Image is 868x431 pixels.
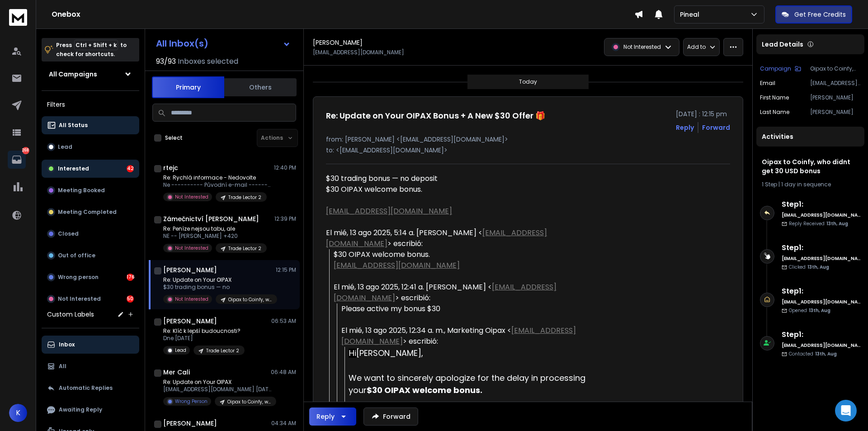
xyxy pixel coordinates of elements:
div: El mié, 13 ago 2025, 12:34 a. m., Marketing Oipax < > escribió: [341,325,590,347]
div: El mié, 13 ago 2025, 12:41 a. [PERSON_NAME] < > escribió: [334,282,590,303]
p: 06:48 AM [271,369,296,376]
strong: $30 OIPAX welcome bonus. [367,384,482,396]
p: $30 trading bonus — no [163,284,272,291]
button: K [9,404,27,422]
div: Open Intercom Messenger [835,400,857,422]
p: Trade Lector 2 [206,347,239,354]
p: Wrong person [58,274,99,281]
h6: [EMAIL_ADDRESS][DOMAIN_NAME] [782,212,861,218]
p: Re: Update on Your OIPAX [163,379,272,386]
h1: Onebox [52,9,634,20]
button: Lead [42,138,139,156]
p: Re: Rychlá informace - Nedovolte [163,174,272,181]
p: Email [760,80,775,87]
p: 12:39 PM [274,215,296,223]
h6: [EMAIL_ADDRESS][DOMAIN_NAME] [782,255,861,262]
p: Dne [DATE] [163,335,245,342]
span: 13th, Aug [826,220,848,227]
div: Reply [316,412,335,421]
p: Out of office [58,252,95,259]
button: All Inbox(s) [149,34,298,52]
p: Contacted [789,350,837,357]
h1: [PERSON_NAME] [163,419,217,428]
p: Re: Klíč k lepší budoucnosti? [163,327,245,335]
p: [EMAIL_ADDRESS][DOMAIN_NAME] [DATE][DATE] [163,386,272,393]
h1: All Campaigns [49,70,97,79]
button: Forward [363,407,418,426]
p: Inbox [59,341,75,348]
h3: Inboxes selected [178,56,238,67]
p: Awaiting Reply [59,406,102,413]
a: [EMAIL_ADDRESS][DOMAIN_NAME] [326,206,452,216]
div: $30 trading bonus — no deposit [326,173,590,217]
h1: [PERSON_NAME] [313,38,363,47]
div: | [762,181,859,188]
p: to: <[EMAIL_ADDRESS][DOMAIN_NAME]> [326,146,730,155]
h1: rtejc [163,163,178,172]
h1: Oipax to Coinfy, who didnt get 30 USD bonus [762,157,859,175]
span: [PERSON_NAME], [356,347,423,359]
button: Meeting Completed [42,203,139,221]
a: 268 [8,151,26,169]
h6: Step 1 : [782,286,861,297]
p: Press to check for shortcuts. [56,41,127,59]
p: Oipax to Coinfy, who didnt get 30 USD bonus [227,398,271,405]
span: 13th, Aug [807,264,829,270]
div: 176 [127,274,134,281]
div: 42 [127,165,134,172]
p: Oipax to Coinfy, who didnt get 30 USD bonus [810,65,861,72]
p: 12:40 PM [274,164,296,171]
p: [EMAIL_ADDRESS][DOMAIN_NAME] [313,49,404,56]
span: Hi [349,349,356,358]
span: 1 day in sequence [781,180,831,188]
button: Others [224,77,297,97]
div: $30 OIPAX welcome bonus. [334,249,590,271]
button: Out of office [42,246,139,265]
button: Wrong person176 [42,268,139,286]
p: [EMAIL_ADDRESS][DOMAIN_NAME] [810,80,861,87]
p: Meeting Booked [58,187,105,194]
p: [PERSON_NAME] [810,109,861,116]
h1: Mer Cali [163,368,190,377]
h6: Step 1 : [782,329,861,340]
p: Not Interested [623,43,661,51]
button: Get Free Credits [775,5,852,24]
span: 13th, Aug [809,307,830,314]
button: Closed [42,225,139,243]
p: Not Interested [175,296,208,303]
p: Reply Received [789,220,848,227]
p: Re: Update on Your OIPAX [163,276,272,284]
p: Lead Details [762,40,803,49]
p: Trade Lector 2 [228,194,261,201]
h1: Re: Update on Your OIPAX Bonus + A New $30 Offer 🎁 [326,109,545,122]
p: Lead [175,347,186,354]
p: Get Free Credits [794,10,846,19]
h3: Custom Labels [47,310,94,319]
p: Closed [58,230,79,237]
p: 04:34 AM [271,420,296,427]
p: 06:53 AM [271,317,296,325]
a: [EMAIL_ADDRESS][DOMAIN_NAME] [326,227,547,249]
a: [EMAIL_ADDRESS][DOMAIN_NAME] [334,282,557,303]
p: Not Interested [175,245,208,251]
h1: All Inbox(s) [156,39,208,48]
div: Please active my bonus $30 [341,303,590,314]
h1: [PERSON_NAME] [163,317,217,326]
button: Reply [309,407,356,426]
p: First Name [760,94,789,101]
button: All Campaigns [42,65,139,83]
p: Meeting Completed [58,208,117,216]
p: Automatic Replies [59,384,113,392]
button: Automatic Replies [42,379,139,397]
p: [PERSON_NAME] [810,94,861,101]
div: Activities [756,127,864,147]
p: All Status [59,122,88,129]
h1: Zámečnictví [PERSON_NAME] [163,214,259,223]
button: Awaiting Reply [42,401,139,419]
p: Oipax to Coinfy, who didnt get 30 USD bonus [228,296,272,303]
div: Forward [702,123,730,132]
p: Not Interested [175,194,208,200]
p: Today [519,78,537,85]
